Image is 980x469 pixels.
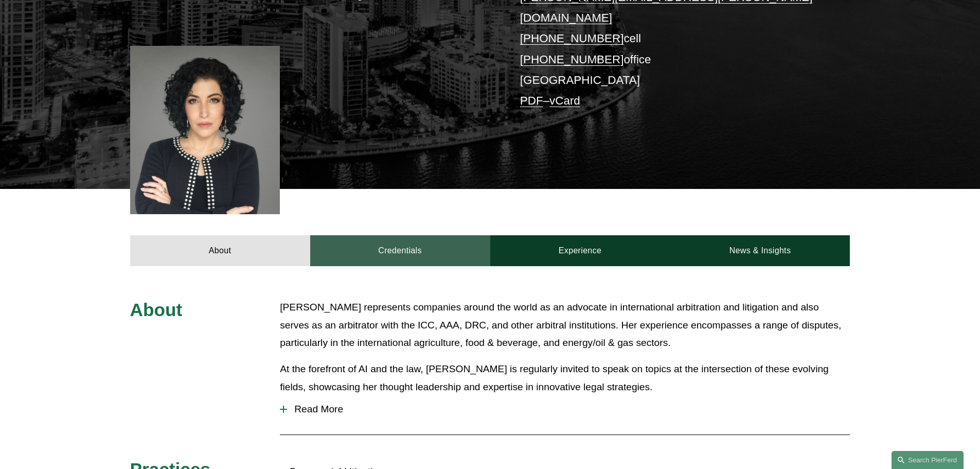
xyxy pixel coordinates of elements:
[280,299,850,352] p: [PERSON_NAME] represents companies around the world as an advocate in international arbitration a...
[490,235,670,266] a: Experience
[130,300,183,320] span: About
[520,32,624,45] a: [PHONE_NUMBER]
[280,396,850,423] button: Read More
[549,94,580,107] a: vCard
[892,451,964,469] a: Search this site
[520,94,543,107] a: PDF
[520,53,624,66] a: [PHONE_NUMBER]
[287,404,850,415] span: Read More
[310,235,490,266] a: Credentials
[280,360,850,396] p: At the forefront of AI and the law, [PERSON_NAME] is regularly invited to speak on topics at the ...
[130,235,310,266] a: About
[670,235,850,266] a: News & Insights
